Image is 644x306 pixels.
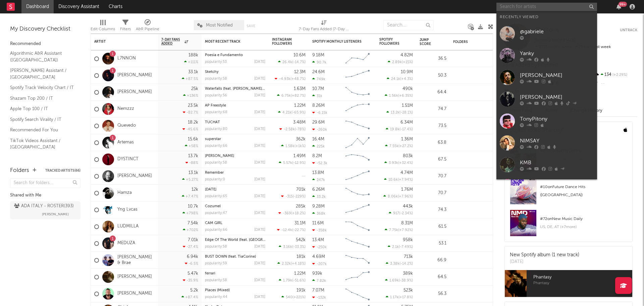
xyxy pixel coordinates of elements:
[294,103,306,108] div: 1.22M
[420,72,446,80] div: 50.3
[279,245,306,249] div: ( )
[593,79,637,88] div: --
[205,238,288,242] a: Edge Of The World (feat. [GEOGRAPHIC_DATA])
[389,228,398,232] span: 7.75k
[520,159,594,167] div: KMB
[312,245,327,249] div: -250k
[285,144,294,148] span: 1.58k
[254,228,265,232] div: [DATE]
[342,218,373,235] svg: Chart title
[312,120,325,125] div: 29.6M
[312,238,324,242] div: 13.4M
[10,67,74,81] a: [PERSON_NAME] Assistant / [GEOGRAPHIC_DATA]
[205,104,226,107] a: AP Freestyle
[294,87,306,91] div: 1.63M
[540,223,627,231] div: US, DE, AT (+ 7 more)
[520,93,594,101] div: [PERSON_NAME]
[420,139,446,147] div: 63.8
[399,178,412,182] span: +7.94 %
[387,77,413,81] div: ( )
[10,40,80,48] div: Recommended
[185,161,198,165] div: -88 %
[400,128,412,131] span: -17.4 %
[312,204,325,209] div: 9.28M
[342,151,373,168] svg: Chart title
[205,154,234,158] a: [PERSON_NAME]
[205,171,265,175] div: Remember
[117,274,152,280] a: [PERSON_NAME]
[136,17,159,36] div: A&R Pipeline
[293,60,305,64] span: -14.7 %
[312,221,324,225] div: 11.6M
[283,212,291,215] span: -369
[10,116,74,123] a: Spotify Search Virality / IT
[277,228,306,232] div: ( )
[420,206,446,214] div: 74.3
[117,291,152,297] a: [PERSON_NAME]
[205,272,215,275] a: ferrari
[205,121,220,124] a: TUCHAT
[292,111,305,115] span: -65.9 %
[420,189,446,197] div: 70.7
[188,204,198,209] div: 10.7k
[293,154,306,158] div: 1.49M
[400,212,412,215] span: -2.34 %
[312,228,327,232] div: -358k
[312,178,325,182] div: 247k
[187,221,198,225] div: 7.54k
[254,245,265,249] div: [DATE]
[247,24,255,28] button: Save
[10,178,80,188] input: Search for folders...
[117,255,155,266] a: [PERSON_NAME] & Brae
[272,38,296,46] div: Instagram Followers
[42,210,69,218] span: [PERSON_NAME]
[496,88,597,110] a: [PERSON_NAME]
[420,122,446,130] div: 73.5
[205,205,221,208] a: Cozumel
[279,127,306,131] div: ( )
[292,212,305,215] span: +18.2 %
[205,178,225,181] div: popularity: 0
[205,111,227,114] div: popularity: 68
[384,177,413,182] div: ( )
[496,45,597,67] a: Yanky
[206,23,233,28] span: Most Notified
[510,252,579,259] div: New Spotify album (1 new track)
[254,94,265,97] div: [DATE]
[205,221,222,225] a: CAM GIRL
[420,105,446,113] div: 74.7
[402,103,413,108] div: 1.51M
[389,94,398,98] span: 1.56k
[14,202,74,210] div: ADA ITALY - ROSTER ( 393 )
[393,212,399,215] span: 917
[401,77,412,81] span: +4.3 %
[205,238,265,242] div: Edge Of The World (feat. Nu-La)
[400,245,412,249] span: -7.49 %
[205,121,265,124] div: TUCHAT
[342,84,373,101] svg: Chart title
[188,238,198,242] div: 7.01k
[312,211,325,216] div: 368k
[10,201,80,219] a: ADA ITALY - ROSTER(393)[PERSON_NAME]
[496,132,597,154] a: NIMSAY
[312,94,322,98] div: 31k
[386,127,413,131] div: ( )
[278,60,306,64] div: ( )
[420,88,446,96] div: 64.4
[282,111,291,115] span: 4.21k
[10,154,74,168] a: TikTok Sounds Assistant / [GEOGRAPHIC_DATA]
[187,255,198,259] div: 6.94k
[283,161,292,165] span: 5.57k
[205,60,227,64] div: popularity: 53
[312,137,324,141] div: 16.4M
[205,255,256,259] a: BUST DOWN (feat. TiaCorine)
[205,87,341,91] a: Waterfalls (feat. [PERSON_NAME] & [PERSON_NAME]) [[PERSON_NAME] Remix]
[120,25,131,33] div: Filters
[293,228,305,232] span: -22.7 %
[496,67,597,88] a: [PERSON_NAME]
[205,154,265,158] div: SHAKO MAKO
[296,204,306,209] div: 285k
[184,60,198,64] div: +111 %
[312,77,325,81] div: 749k
[520,71,594,79] div: [PERSON_NAME]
